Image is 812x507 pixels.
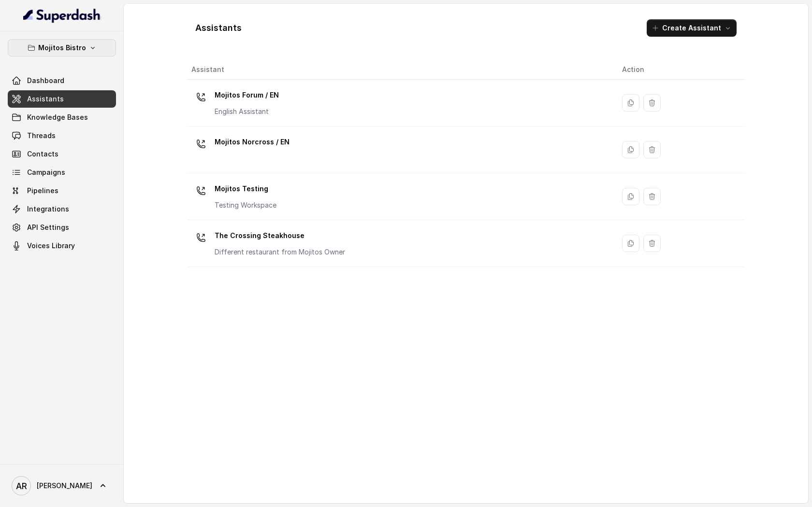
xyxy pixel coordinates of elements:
[188,60,614,80] th: Assistant
[23,8,101,23] img: light.svg
[8,164,116,181] a: Campaigns
[215,200,276,210] p: Testing Workspace
[37,481,92,491] span: [PERSON_NAME]
[8,219,116,236] a: API Settings
[27,186,58,196] span: Pipelines
[27,113,88,122] span: Knowledge Bases
[27,241,75,251] span: Voices Library
[8,182,116,199] a: Pipelines
[215,87,279,103] p: Mojitos Forum / EN
[8,127,116,144] a: Threads
[8,39,116,56] button: Mojitos Bistro
[8,200,116,218] a: Integrations
[16,481,27,491] text: AR
[27,149,58,159] span: Contacts
[8,109,116,126] a: Knowledge Bases
[27,76,64,85] span: Dashboard
[8,237,116,254] a: Voices Library
[8,145,116,163] a: Contacts
[8,472,116,499] a: [PERSON_NAME]
[215,107,279,116] p: English Assistant
[215,228,345,243] p: The Crossing Steakhouse
[27,204,69,214] span: Integrations
[215,247,345,257] p: Different restaurant from Mojitos Owner
[647,19,737,37] button: Create Assistant
[27,94,64,104] span: Assistants
[27,131,56,141] span: Threads
[27,223,69,232] span: API Settings
[27,168,65,177] span: Campaigns
[8,72,116,89] a: Dashboard
[8,90,116,108] a: Assistants
[614,60,744,80] th: Action
[215,134,290,150] p: Mojitos Norcross / EN
[195,20,242,36] h1: Assistants
[215,181,276,197] p: Mojitos Testing
[38,42,86,54] p: Mojitos Bistro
